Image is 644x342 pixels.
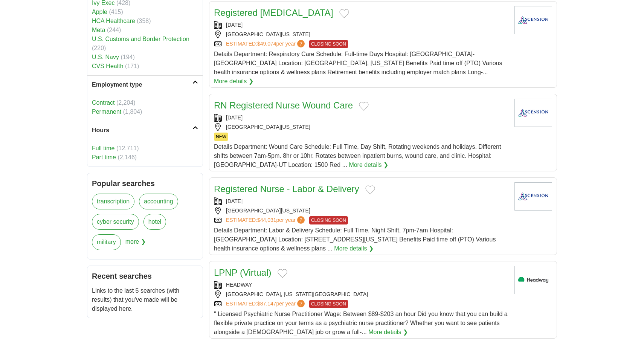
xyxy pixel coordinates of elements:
[123,108,142,115] span: (1,804)
[514,266,552,294] img: Headway logo
[368,328,408,337] a: More details ❯
[257,41,276,47] span: $49,074
[309,216,348,224] span: CLOSING SOON
[214,8,333,18] a: Registered [MEDICAL_DATA]
[226,216,306,224] a: ESTIMATED:$44,031per year?
[214,207,508,215] div: [GEOGRAPHIC_DATA][US_STATE]
[92,214,139,230] a: cyber security
[92,286,198,313] p: Links to the last 5 searches (with results) that you've made will be displayed here.
[365,185,375,194] button: Add to favorite jobs
[92,18,135,24] a: HCA Healthcare
[278,269,287,278] button: Add to favorite jobs
[92,154,116,160] a: Part time
[257,217,276,223] span: $44,031
[92,108,121,115] a: Permanent
[226,22,243,28] a: [DATE]
[139,194,178,209] a: accounting
[214,31,508,38] div: [GEOGRAPHIC_DATA][US_STATE]
[92,80,192,89] h2: Employment type
[92,126,192,135] h2: Hours
[125,234,146,255] span: more ❯
[92,145,114,151] a: Full time
[92,36,189,42] a: U.S. Customs and Border Protection
[125,63,139,69] span: (171)
[92,45,106,51] span: (220)
[514,182,552,211] img: Ascension logo
[514,99,552,127] img: Ascension logo
[226,198,243,204] a: [DATE]
[214,133,228,141] span: NEW
[257,301,276,307] span: $87,147
[297,40,305,47] span: ?
[349,160,388,169] a: More details ❯
[87,75,203,94] a: Employment type
[116,145,139,151] span: (12,711)
[359,102,369,111] button: Add to favorite jobs
[514,6,552,34] img: Ascension logo
[226,40,306,48] a: ESTIMATED:$49,074per year?
[214,227,496,252] span: Details Department: Labor & Delivery Schedule: Full Time, Night Shift, 7pm-7am Hospital: [GEOGRAP...
[92,27,105,33] a: Meta
[214,311,508,335] span: " Licensed Psychiatric Nurse Practitioner Wage: Between $89-$203 an hour Did you know that you ca...
[297,300,305,307] span: ?
[309,300,348,308] span: CLOSING SOON
[118,154,137,160] span: (2,146)
[121,54,134,60] span: (194)
[92,9,107,15] a: Apple
[339,9,349,18] button: Add to favorite jobs
[226,115,243,121] a: [DATE]
[214,184,359,194] a: Registered Nurse - Labor & Delivery
[92,178,198,189] h2: Popular searches
[214,123,508,131] div: [GEOGRAPHIC_DATA][US_STATE]
[214,77,253,86] a: More details ❯
[214,100,353,110] a: RN Registered Nurse Wound Care
[214,267,272,278] a: LPNP (Virtual)
[109,9,123,15] span: (415)
[92,54,119,60] a: U.S. Navy
[214,144,501,168] span: Details Department: Wound Care Schedule: Full Time, Day Shift, Rotating weekends and holidays. Di...
[137,18,151,24] span: (358)
[107,27,121,33] span: (244)
[226,300,306,308] a: ESTIMATED:$87,147per year?
[87,121,203,139] a: Hours
[92,234,121,250] a: military
[214,290,508,298] div: [GEOGRAPHIC_DATA], [US_STATE][GEOGRAPHIC_DATA]
[309,40,348,48] span: CLOSING SOON
[116,99,136,106] span: (2,204)
[334,244,374,253] a: More details ❯
[92,194,134,209] a: transcription
[92,270,198,282] h2: Recent searches
[226,282,252,288] a: HEADWAY
[143,214,166,230] a: hotel
[92,99,114,106] a: Contract
[92,63,124,69] a: CVS Health
[297,216,305,224] span: ?
[214,51,502,75] span: Details Department: Respiratory Care Schedule: Full-time Days Hospital: [GEOGRAPHIC_DATA]-[GEOGRA...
